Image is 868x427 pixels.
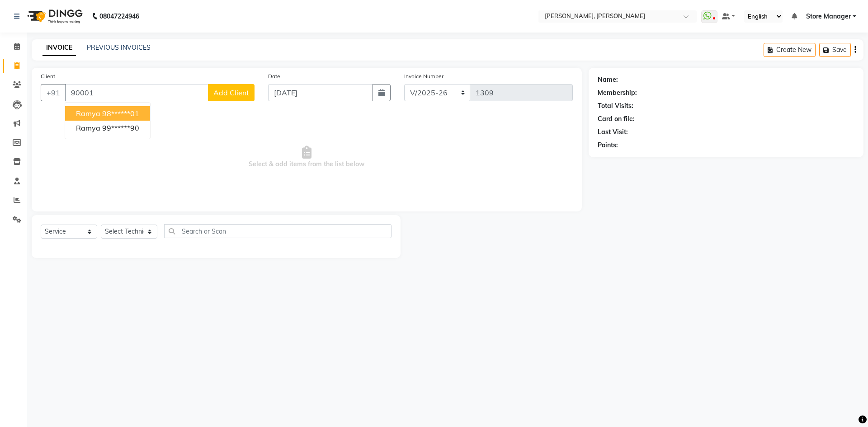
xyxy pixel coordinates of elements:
[164,224,392,238] input: Search or Scan
[598,114,635,124] div: Card on file:
[76,123,100,132] span: Ramya
[42,40,76,56] a: INVOICE
[213,88,249,97] span: Add Client
[99,4,139,29] b: 08047224946
[598,127,628,137] div: Last Visit:
[41,84,66,101] button: +91
[764,43,816,57] button: Create New
[41,112,573,202] span: Select & add items from the list below
[598,141,618,150] div: Points:
[598,101,633,111] div: Total Visits:
[404,72,443,80] label: Invoice Number
[598,88,637,98] div: Membership:
[65,84,208,101] input: Search by Name/Mobile/Email/Code
[76,109,100,118] span: ramya
[819,43,851,57] button: Save
[268,72,280,80] label: Date
[208,84,255,101] button: Add Client
[41,72,55,80] label: Client
[598,75,618,84] div: Name:
[23,4,85,29] img: logo
[806,12,851,21] span: Store Manager
[87,43,151,52] a: PREVIOUS INVOICES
